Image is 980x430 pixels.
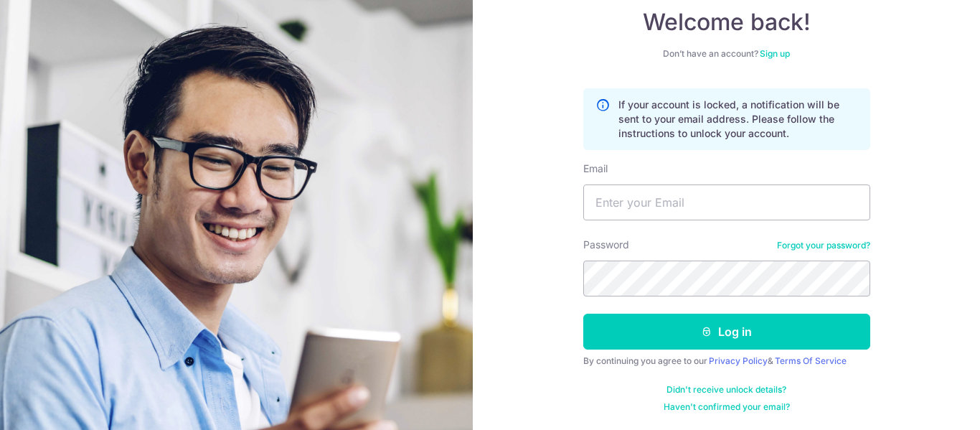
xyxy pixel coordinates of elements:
[583,238,629,252] label: Password
[583,48,870,60] div: Don’t have an account?
[760,48,790,59] a: Sign up
[709,355,768,366] a: Privacy Policy
[583,162,608,176] label: Email
[583,8,870,37] h4: Welcome back!
[583,184,870,220] input: Enter your Email
[618,98,858,141] p: If your account is locked, a notification will be sent to your email address. Please follow the i...
[583,314,870,350] button: Log in
[664,401,790,413] a: Haven't confirmed your email?
[777,240,870,251] a: Forgot your password?
[666,384,786,396] a: Didn't receive unlock details?
[775,355,847,366] a: Terms Of Service
[583,355,870,367] div: By continuing you agree to our &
